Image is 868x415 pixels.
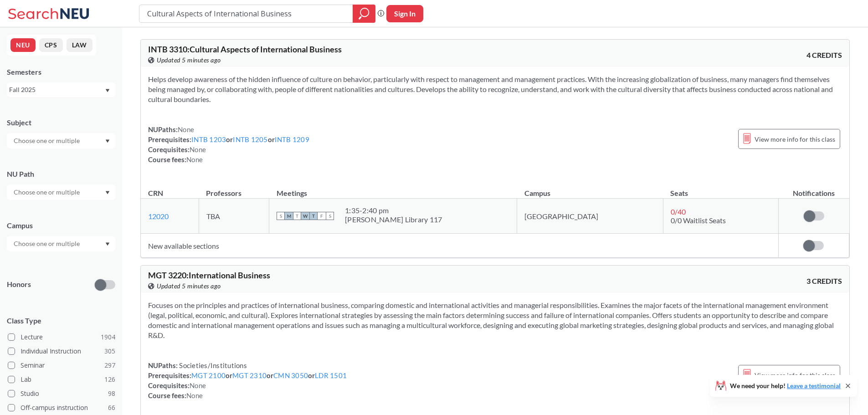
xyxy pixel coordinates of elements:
input: Choose one or multiple [9,238,86,249]
input: Choose one or multiple [9,187,86,198]
div: Fall 2025Dropdown arrow [7,82,115,97]
svg: Dropdown arrow [105,89,110,92]
span: INTB 3310 : Cultural Aspects of International Business [148,44,342,54]
div: NUPaths: Prerequisites: or or or Corequisites: Course fees: [148,360,347,400]
span: 1904 [101,332,115,342]
span: 66 [108,403,115,413]
label: Studio [8,388,115,400]
span: Updated 5 minutes ago [157,55,221,65]
a: 12020 [148,212,169,220]
label: Seminar [8,359,115,371]
div: CRN [148,188,163,198]
svg: Dropdown arrow [105,139,110,143]
th: Meetings [269,179,517,199]
div: Dropdown arrow [7,184,115,200]
a: CMN 3050 [273,371,308,379]
td: [GEOGRAPHIC_DATA] [517,199,663,234]
input: Class, professor, course number, "phrase" [146,6,346,21]
section: Focuses on the principles and practices of international business, comparing domestic and interna... [148,300,842,340]
th: Campus [517,179,663,199]
th: Notifications [778,179,849,199]
div: Fall 2025 [9,85,104,95]
span: None [178,125,194,133]
span: S [277,212,285,220]
td: TBA [199,199,269,234]
span: T [293,212,301,220]
span: None [186,155,203,164]
label: Lab [8,374,115,385]
button: NEU [10,38,36,52]
th: Professors [199,179,269,199]
label: Individual Instruction [8,345,115,357]
span: None [186,391,203,400]
div: [PERSON_NAME] Library 117 [345,215,442,224]
p: Honors [7,279,31,290]
span: We need your help! [730,383,841,389]
span: S [326,212,334,220]
span: T [309,212,318,220]
span: F [318,212,326,220]
div: NUPaths: Prerequisites: or or Corequisites: Course fees: [148,124,309,164]
span: 98 [108,389,115,399]
div: magnifying glass [353,5,375,23]
span: None [190,381,206,389]
button: LAW [67,38,92,52]
span: Societies/Institutions [178,361,247,369]
div: Semesters [7,67,115,77]
span: 4 CREDITS [806,50,842,60]
a: INTB 1203 [191,135,226,143]
span: 0 / 40 [671,207,686,216]
th: Seats [663,179,778,199]
button: CPS [39,38,63,52]
input: Choose one or multiple [9,135,86,146]
div: Dropdown arrow [7,133,115,149]
div: Campus [7,220,115,231]
span: View more info for this class [755,133,835,145]
button: Sign In [386,5,423,22]
span: M [285,212,293,220]
span: W [301,212,309,220]
span: Updated 5 minutes ago [157,281,221,291]
svg: Dropdown arrow [105,191,110,195]
span: View more info for this class [755,369,835,381]
a: LDR 1501 [315,371,347,379]
div: Subject [7,118,115,128]
span: Class Type [7,316,115,326]
label: Lecture [8,331,115,343]
td: New available sections [141,234,778,258]
span: 126 [104,374,115,384]
a: MGT 2100 [191,371,226,379]
span: None [190,145,206,154]
a: INTB 1205 [233,135,267,143]
svg: Dropdown arrow [105,242,110,246]
span: 297 [104,360,115,370]
a: INTB 1209 [275,135,309,143]
a: Leave a testimonial [787,382,841,389]
div: Dropdown arrow [7,236,115,251]
a: MGT 2310 [232,371,267,379]
span: 3 CREDITS [806,276,842,286]
section: Helps develop awareness of the hidden influence of culture on behavior, particularly with respect... [148,74,842,104]
div: NU Path [7,169,115,179]
div: 1:35 - 2:40 pm [345,206,442,215]
label: Off-campus instruction [8,402,115,414]
span: MGT 3220 : International Business [148,270,270,280]
span: 305 [104,346,115,356]
svg: magnifying glass [359,7,370,20]
span: 0/0 Waitlist Seats [671,216,726,225]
